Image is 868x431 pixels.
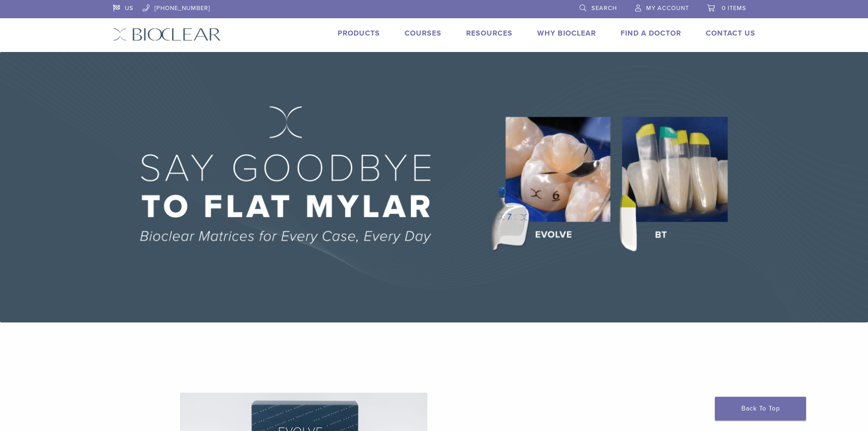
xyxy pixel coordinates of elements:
[113,28,221,41] img: Bioclear
[591,5,617,12] span: Search
[646,5,689,12] span: My Account
[338,29,380,38] a: Products
[715,397,806,421] a: Back To Top
[706,29,755,38] a: Contact Us
[621,29,681,38] a: Find A Doctor
[722,5,746,12] span: 0 items
[466,29,513,38] a: Resources
[405,29,442,38] a: Courses
[537,29,596,38] a: Why Bioclear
